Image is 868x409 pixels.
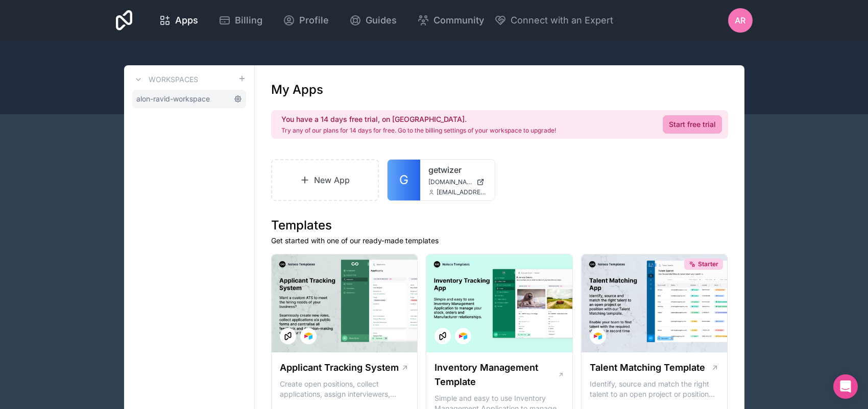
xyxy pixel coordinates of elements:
span: Profile [299,13,329,28]
h1: Applicant Tracking System [280,361,399,375]
span: Billing [235,13,262,28]
a: [DOMAIN_NAME] [428,178,487,186]
h1: My Apps [271,82,323,98]
span: Community [433,13,484,28]
span: Guides [366,13,397,28]
a: Workspaces [132,73,198,86]
span: Apps [175,13,198,28]
a: G [388,160,420,200]
span: alon-ravid-workspace [136,94,210,104]
p: Create open positions, collect applications, assign interviewers, centralise candidate feedback a... [280,379,409,399]
h1: Templates [271,217,728,234]
span: [EMAIL_ADDRESS][DOMAIN_NAME] [437,188,487,196]
a: Start free trial [663,115,722,134]
h2: You have a 14 days free trial, on [GEOGRAPHIC_DATA]. [281,114,556,124]
span: G [399,172,408,188]
div: Open Intercom Messenger [833,374,858,399]
span: Starter [698,260,718,268]
p: Try any of our plans for 14 days for free. Go to the billing settings of your workspace to upgrade! [281,126,556,135]
button: Connect with an Expert [494,13,613,28]
a: Billing [210,9,271,32]
a: Apps [151,9,206,32]
a: Guides [341,9,405,32]
img: Airtable Logo [594,332,602,340]
p: Get started with one of our ready-made templates [271,236,728,246]
h3: Workspaces [149,74,198,85]
h1: Inventory Management Template [435,361,557,389]
h1: Talent Matching Template [590,361,705,375]
span: AR [735,14,745,27]
span: Connect with an Expert [511,13,613,28]
a: Profile [275,9,337,32]
a: alon-ravid-workspace [132,90,246,108]
span: [DOMAIN_NAME] [428,178,472,186]
img: Airtable Logo [459,332,467,340]
a: Community [409,9,492,32]
p: Identify, source and match the right talent to an open project or position with our Talent Matchi... [590,379,719,399]
a: getwizer [428,164,487,176]
img: Airtable Logo [304,332,312,340]
a: New App [271,159,379,201]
